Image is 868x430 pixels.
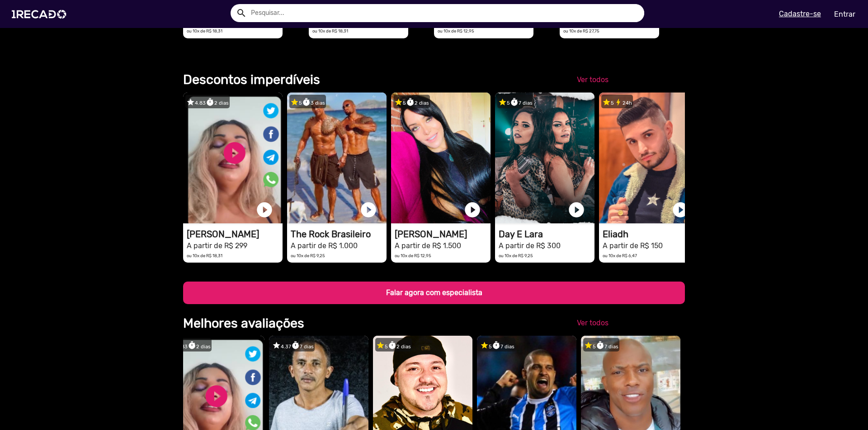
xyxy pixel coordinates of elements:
[438,28,474,33] small: ou 10x de R$ 12,95
[183,72,320,87] b: Descontos imperdíveis
[499,253,533,258] small: ou 10x de R$ 9,25
[187,241,247,250] small: A partir de R$ 299
[395,253,431,258] small: ou 10x de R$ 12,95
[499,229,594,240] h1: Day E Lara
[577,319,609,327] span: Ver todos
[187,253,222,258] small: ou 10x de R$ 18,31
[233,5,249,20] button: Example home icon
[236,8,247,18] mat-icon: Example home icon
[603,241,663,250] small: A partir de R$ 150
[779,9,821,18] u: Cadastre-se
[183,315,304,331] b: Melhores avaliações
[563,28,599,33] small: ou 10x de R$ 27,75
[183,92,283,223] video: 1RECADO vídeos dedicados para fãs e empresas
[187,229,283,240] h1: [PERSON_NAME]
[183,282,685,304] button: Falar agora com especialista
[395,229,491,240] h1: [PERSON_NAME]
[386,288,482,297] b: Falar agora com especialista
[828,6,861,22] a: Entrar
[291,229,387,240] h1: The Rock Brasileiro
[599,92,698,223] video: 1RECADO vídeos dedicados para fãs e empresas
[603,229,698,240] h1: Eliadh
[603,253,637,258] small: ou 10x de R$ 6,47
[359,201,377,219] a: play_circle_filled
[391,92,491,223] video: 1RECADO vídeos dedicados para fãs e empresas
[291,253,325,258] small: ou 10x de R$ 9,25
[577,75,609,84] span: Ver todos
[395,241,461,250] small: A partir de R$ 1.500
[287,92,387,223] video: 1RECADO vídeos dedicados para fãs e empresas
[255,201,274,219] a: play_circle_filled
[291,241,358,250] small: A partir de R$ 1.000
[495,92,594,223] video: 1RECADO vídeos dedicados para fãs e empresas
[244,4,644,22] input: Pesquisar...
[567,201,585,219] a: play_circle_filled
[671,201,689,219] a: play_circle_filled
[499,241,561,250] small: A partir de R$ 300
[463,201,481,219] a: play_circle_filled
